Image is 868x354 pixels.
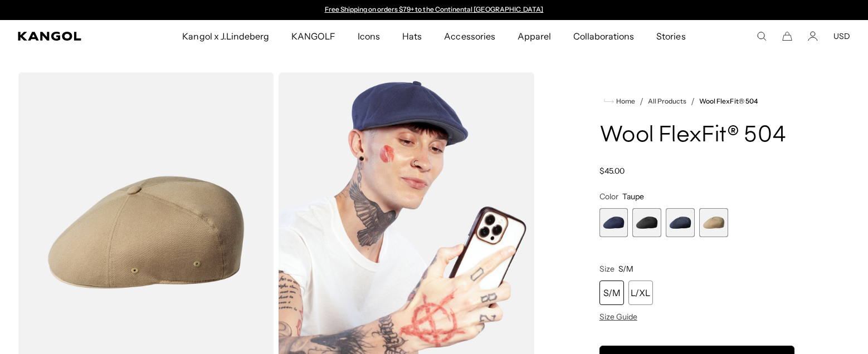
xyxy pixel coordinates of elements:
[182,20,269,52] span: Kangol x J.Lindeberg
[433,20,506,52] a: Accessories
[699,208,728,237] label: Taupe
[666,208,695,237] label: Denim
[599,208,628,237] div: 1 of 4
[699,208,728,237] div: 4 of 4
[599,166,625,176] span: $45.00
[632,208,661,237] div: 2 of 4
[699,97,757,105] a: Wool FlexFit® 504
[833,31,850,41] button: USD
[599,124,794,148] h1: Wool FlexFit® 504
[518,20,551,52] span: Apparel
[645,20,696,52] a: Stories
[757,31,767,41] summary: Search here
[391,20,433,52] a: Hats
[686,95,695,108] li: /
[280,20,347,52] a: KANGOLF
[622,191,644,201] span: Taupe
[506,20,562,52] a: Apparel
[358,20,380,52] span: Icons
[599,264,615,274] span: Size
[573,20,634,52] span: Collaborations
[347,20,391,52] a: Icons
[614,97,635,105] span: Home
[402,20,422,52] span: Hats
[618,264,633,274] span: S/M
[599,95,794,108] nav: breadcrumbs
[291,20,335,52] span: KANGOLF
[599,281,624,305] div: S/M
[319,6,549,14] div: Announcement
[444,20,495,52] span: Accessories
[599,191,618,201] span: Color
[648,97,686,105] a: All Products
[808,31,818,41] a: Account
[666,208,695,237] div: 3 of 4
[171,20,280,52] a: Kangol x J.Lindeberg
[599,208,628,237] label: Dark Blue
[604,96,635,106] a: Home
[319,6,549,14] div: 1 of 2
[632,208,661,237] label: Black
[325,5,544,13] a: Free Shipping on orders $79+ to the Continental [GEOGRAPHIC_DATA]
[18,32,120,41] a: Kangol
[635,95,643,108] li: /
[782,31,792,41] button: Cart
[656,20,685,52] span: Stories
[562,20,645,52] a: Collaborations
[599,312,637,322] span: Size Guide
[319,6,549,14] slideshow-component: Announcement bar
[628,281,653,305] div: L/XL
